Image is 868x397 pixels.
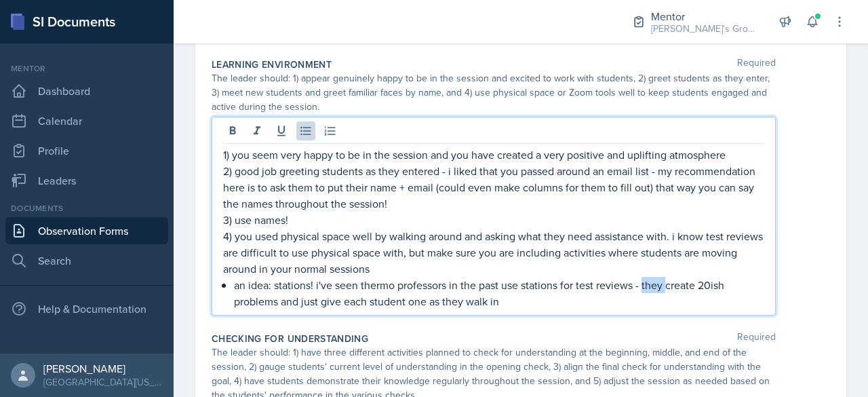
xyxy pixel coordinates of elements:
[737,58,776,71] span: Required
[5,77,168,105] a: Dashboard
[5,62,168,75] div: Mentor
[651,8,759,24] div: Mentor
[651,22,759,36] div: [PERSON_NAME]'s Groups / Fall 2025
[223,163,764,212] p: 2) good job greeting students as they entered - i liked that you passed around an email list - my...
[212,71,776,114] div: The leader should: 1) appear genuinely happy to be in the session and excited to work with studen...
[5,107,168,134] a: Calendar
[212,58,332,71] label: Learning Environment
[223,228,764,277] p: 4) you used physical space well by walking around and asking what they need assistance with. i kn...
[5,295,168,322] div: Help & Documentation
[223,212,764,228] p: 3) use names!
[5,202,168,214] div: Documents
[5,217,168,244] a: Observation Forms
[234,277,764,309] p: an idea: stations! i've seen thermo professors in the past use stations for test reviews - they c...
[737,332,776,345] span: Required
[212,332,368,345] label: Checking for Understanding
[43,375,163,389] div: [GEOGRAPHIC_DATA][US_STATE] in [GEOGRAPHIC_DATA]
[5,167,168,194] a: Leaders
[43,362,163,375] div: [PERSON_NAME]
[5,247,168,274] a: Search
[5,137,168,164] a: Profile
[223,147,764,163] p: 1) you seem very happy to be in the session and you have created a very positive and uplifting at...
